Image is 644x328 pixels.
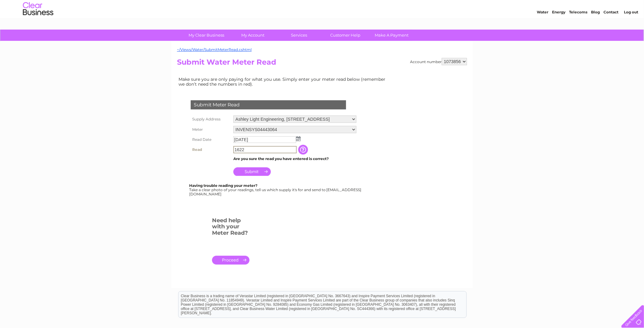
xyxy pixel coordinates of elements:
[228,30,278,41] a: My Account
[189,183,257,188] b: Having trouble reading your meter?
[182,30,232,41] a: My Clear Business
[233,167,271,176] input: Submit
[179,3,466,30] div: Clear Business is a trading name of Verastar Limited (registered in [GEOGRAPHIC_DATA] No. 3667643...
[624,26,638,30] a: Log out
[23,16,54,34] img: logo.png
[591,26,600,30] a: Blog
[320,30,371,41] a: Customer Help
[569,26,587,30] a: Telecoms
[410,58,467,65] div: Account number
[274,30,324,41] a: Services
[189,184,362,196] div: Take a clear photo of your readings, tell us which supply it's for and send to [EMAIL_ADDRESS][DO...
[177,75,390,88] td: Make sure you are only paying for what you use. Simply enter your meter read below (remember we d...
[189,135,232,144] th: Read Date
[603,26,618,30] a: Contact
[232,155,358,163] td: Are you sure the read you have entered is correct?
[212,256,249,265] a: .
[212,216,249,239] h3: Need help with your Meter Read?
[529,3,571,11] a: 0333 014 3131
[189,144,232,155] th: Read
[298,145,309,155] input: Information
[191,100,346,109] div: Submit Meter Read
[296,136,301,141] img: ...
[177,47,252,52] a: ~/Views/Water/SubmitMeterRead.cshtml
[189,124,232,135] th: Meter
[367,30,417,41] a: Make A Payment
[189,114,232,124] th: Supply Address
[552,26,565,30] a: Energy
[537,26,548,30] a: Water
[177,58,467,70] h2: Submit Water Meter Read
